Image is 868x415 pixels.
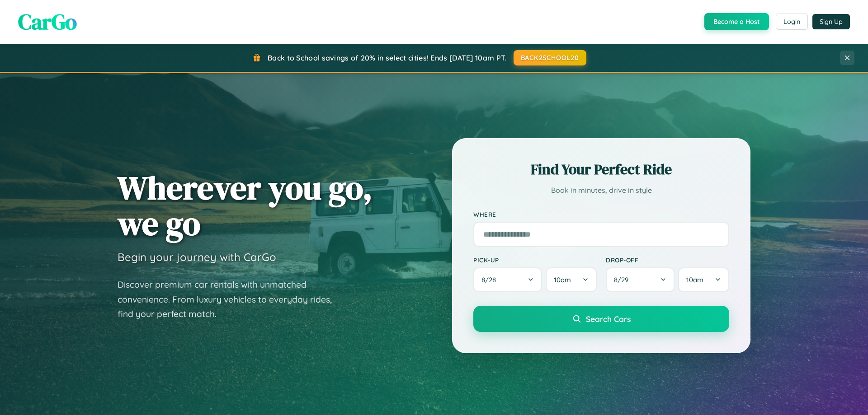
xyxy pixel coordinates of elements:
h3: Begin your journey with CarGo [118,250,276,264]
h2: Find Your Perfect Ride [473,159,729,179]
button: Login [776,14,808,30]
span: 10am [686,275,703,284]
button: Search Cars [473,306,729,332]
label: Where [473,210,729,218]
p: Discover premium car rentals with unmatched convenience. From luxury vehicles to everyday rides, ... [118,277,344,322]
button: 8/29 [606,267,675,292]
button: Sign Up [812,14,850,29]
button: Become a Host [704,13,769,30]
span: Back to School savings of 20% in select cities! Ends [DATE] 10am PT. [268,53,506,62]
label: Pick-up [473,256,597,264]
span: 10am [554,275,571,284]
button: 8/28 [473,267,542,292]
span: 8 / 29 [614,275,633,284]
button: BACK2SCHOOL20 [514,50,586,65]
label: Drop-off [606,256,729,264]
span: Search Cars [586,314,631,324]
button: 10am [546,267,597,292]
p: Book in minutes, drive in style [473,184,729,197]
h1: Wherever you go, we go [118,170,373,241]
span: 8 / 28 [481,275,500,284]
span: CarGo [18,7,77,37]
button: 10am [678,267,729,292]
